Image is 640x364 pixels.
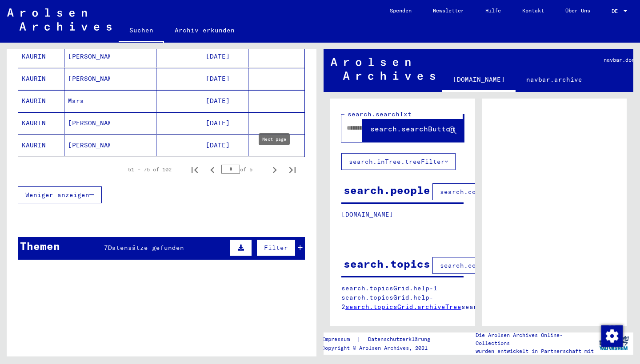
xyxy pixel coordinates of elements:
[322,335,357,344] a: Impressum
[18,135,64,156] mat-cell: KAURIN
[322,344,441,352] p: Copyright © Arolsen Archives, 2021
[64,46,111,67] mat-cell: [PERSON_NAME]
[119,20,164,43] a: Suchen
[363,115,464,142] button: search.searchButton
[264,244,288,252] span: Filter
[345,303,461,311] a: search.topicsGrid.archiveTree
[601,325,623,347] img: Zustimmung ändern
[344,256,430,272] div: search.topics
[440,188,544,196] span: search.columnFilter.filter
[440,261,544,269] span: search.columnFilter.filter
[256,239,296,256] button: Filter
[597,332,631,354] img: yv_logo.png
[128,166,172,174] div: 51 – 75 of 102
[476,331,595,347] p: Die Arolsen Archives Online-Collections
[284,161,301,178] button: Last page
[18,90,64,112] mat-cell: KAURIN
[432,183,551,200] button: search.columnFilter.filter
[104,244,108,252] span: 7
[20,238,60,254] div: Themen
[202,46,248,67] mat-cell: [DATE]
[221,165,266,174] div: of 5
[341,153,456,170] button: search.inTree.treeFilter
[442,69,516,92] a: [DOMAIN_NAME]
[476,347,595,355] p: wurden entwickelt in Partnerschaft mit
[266,161,284,178] button: Next page
[322,335,441,344] div: |
[202,68,248,90] mat-cell: [DATE]
[612,8,621,14] span: DE
[186,161,204,178] button: First page
[164,20,245,41] a: Archiv erkunden
[108,244,184,252] span: Datensätze gefunden
[202,135,248,156] mat-cell: [DATE]
[370,124,455,133] span: search.searchButton
[18,46,64,67] mat-cell: KAURIN
[18,68,64,90] mat-cell: KAURIN
[202,112,248,134] mat-cell: [DATE]
[341,284,464,312] p: search.topicsGrid.help-1 search.topicsGrid.help-2 search.topicsGrid.manually.
[64,68,111,90] mat-cell: [PERSON_NAME]
[25,191,89,199] span: Weniger anzeigen
[18,186,102,203] button: Weniger anzeigen
[64,90,111,112] mat-cell: Mara
[204,161,221,178] button: Previous page
[7,8,112,31] img: Arolsen_neg.svg
[516,69,593,90] a: navbar.archive
[331,58,435,80] img: Arolsen_neg.svg
[361,335,441,344] a: Datenschutzerklärung
[341,210,464,219] p: [DOMAIN_NAME]
[348,110,412,118] mat-label: search.searchTxt
[64,112,111,134] mat-cell: [PERSON_NAME]
[432,257,551,274] button: search.columnFilter.filter
[64,135,111,156] mat-cell: [PERSON_NAME]
[18,112,64,134] mat-cell: KAURIN
[344,182,430,198] div: search.people
[202,90,248,112] mat-cell: [DATE]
